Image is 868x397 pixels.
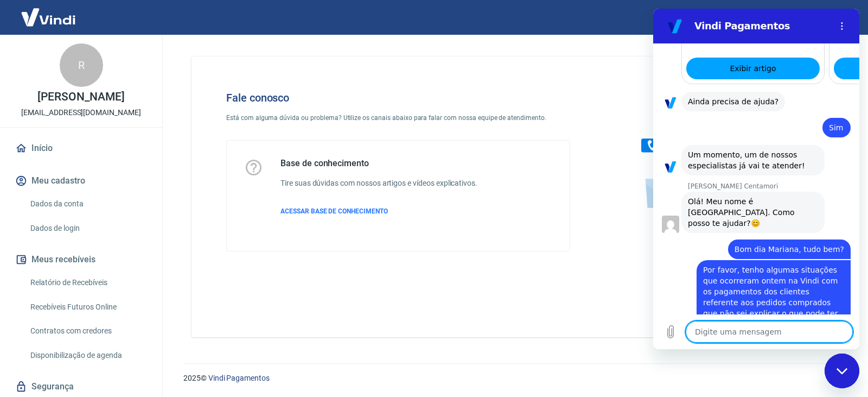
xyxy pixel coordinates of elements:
[280,158,477,169] h5: Base de conhecimento
[181,49,314,71] a: Exibir artigo: 'Após o cancelamento do pedido, como será realizado o estorno?'
[35,142,152,161] span: Um momento, um de nossos especialistas já vai te atender!
[26,296,149,318] a: Recebíveis Futuros Online
[620,74,784,219] img: Fale conosco
[825,354,859,388] iframe: Botão para abrir a janela de mensagens, conversa em andamento
[280,178,477,189] h6: Tire suas dúvidas com nossos artigos e vídeos explicativos.
[26,320,149,342] a: Contratos com credores
[13,1,84,34] img: Vindi
[26,217,149,240] a: Dados de login
[81,236,191,245] span: Bom dia Mariana, tudo bem?
[26,193,149,215] a: Dados da conta
[26,272,149,294] a: Relatório de Recebíveis
[208,374,270,382] a: Vindi Pagamentos
[26,344,149,367] a: Disponibilização de agenda
[37,91,124,103] p: [PERSON_NAME]
[60,43,103,87] div: R
[13,136,149,160] a: Início
[35,173,206,182] p: [PERSON_NAME] Centamori
[183,373,842,384] p: 2025 ©
[13,248,149,272] button: Meus recebíveis
[226,91,570,104] h4: Fale conosco
[653,9,859,349] iframe: Janela de mensagens
[7,312,28,334] button: Carregar arquivo
[176,115,190,123] span: Sim
[280,207,388,215] span: ACESSAR BASE DE CONHECIMENTO
[35,89,125,97] span: Ainda precisa de ajuda?
[280,206,477,216] a: ACESSAR BASE DE CONHECIMENTO
[13,169,149,193] button: Meu cadastro
[226,113,570,123] p: Está com alguma dúvida ou problema? Utilize os canais abaixo para falar com nossa equipe de atend...
[35,188,144,219] span: Olá! Meu nome é [GEOGRAPHIC_DATA]. Como posso te ajudar?😊️
[816,8,855,28] button: Sair
[21,107,141,118] p: [EMAIL_ADDRESS][DOMAIN_NAME]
